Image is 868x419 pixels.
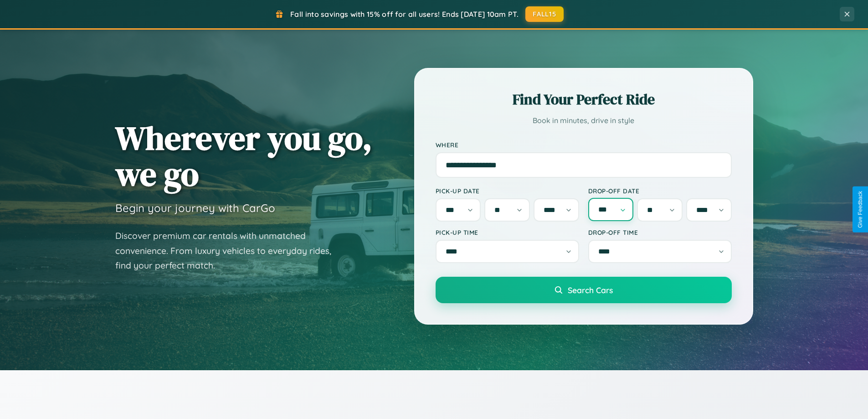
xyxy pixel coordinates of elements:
label: Where [436,141,732,149]
label: Pick-up Date [436,187,579,195]
span: Search Cars [568,285,613,295]
button: Search Cars [436,277,732,303]
h1: Wherever you go, we go [115,120,372,192]
span: Fall into savings with 15% off for all users! Ends [DATE] 10am PT. [290,10,519,19]
h2: Find Your Perfect Ride [436,89,732,109]
h3: Begin your journey with CarGo [115,201,275,215]
label: Pick-up Time [436,228,579,236]
button: FALL15 [525,6,564,22]
label: Drop-off Date [588,187,732,195]
div: Give Feedback [857,191,863,228]
p: Book in minutes, drive in style [436,114,732,127]
p: Discover premium car rentals with unmatched convenience. From luxury vehicles to everyday rides, ... [115,228,343,273]
label: Drop-off Time [588,228,732,236]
